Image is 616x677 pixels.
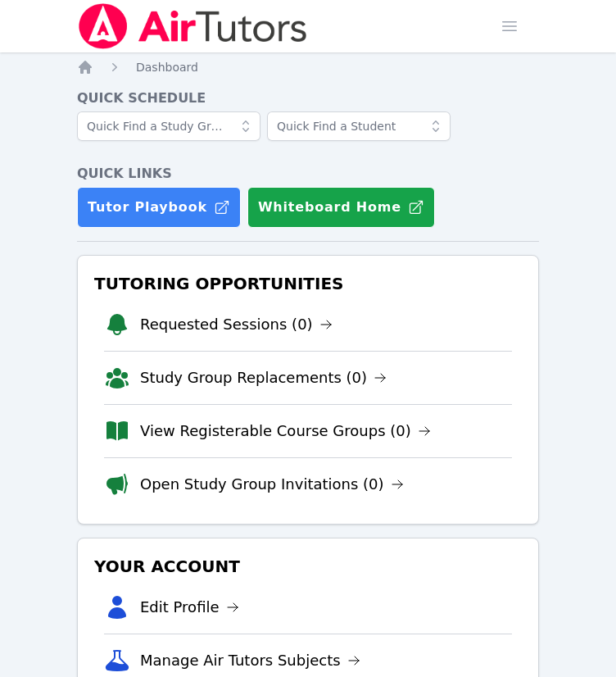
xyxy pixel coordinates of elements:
h4: Quick Links [77,164,539,184]
input: Quick Find a Study Group [77,111,260,141]
h4: Quick Schedule [77,89,539,108]
input: Quick Find a Student [267,111,451,141]
a: Study Group Replacements (0) [140,366,387,389]
nav: Breadcrumb [77,59,539,75]
h3: Your Account [91,552,525,581]
a: Requested Sessions (0) [140,313,333,336]
a: Dashboard [136,59,198,75]
a: Manage Air Tutors Subjects [140,649,360,672]
h3: Tutoring Opportunities [91,269,525,298]
span: Dashboard [136,61,198,74]
button: Whiteboard Home [247,187,435,228]
a: Edit Profile [140,596,239,619]
img: Air Tutors [77,3,309,49]
a: Open Study Group Invitations (0) [140,473,404,496]
a: Tutor Playbook [77,187,241,228]
a: View Registerable Course Groups (0) [140,420,431,443]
